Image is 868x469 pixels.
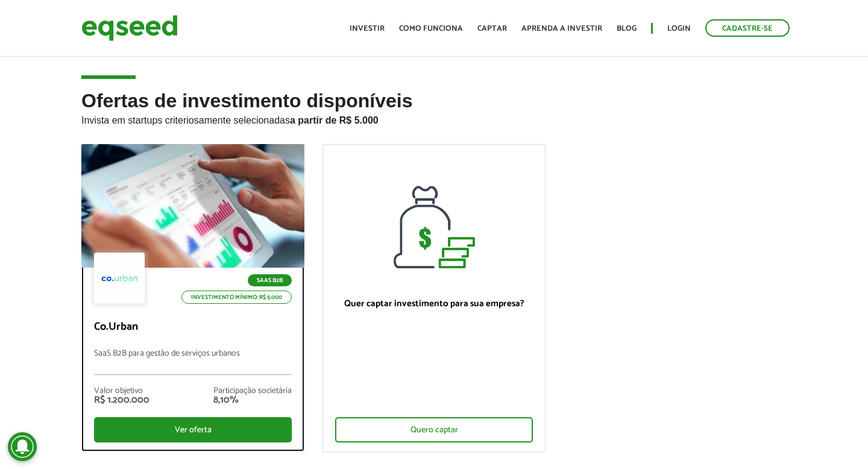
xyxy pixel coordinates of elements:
[94,417,292,442] div: Ver oferta
[94,395,149,405] div: R$ 1.200.000
[81,90,787,144] h2: Ofertas de investimento disponíveis
[181,291,292,304] p: Investimento mínimo: R$ 5.000
[335,417,533,442] div: Quero captar
[335,298,533,309] p: Quer captar investimento para sua empresa?
[322,144,546,452] a: Quer captar investimento para sua empresa? Quero captar
[399,25,463,33] a: Como funciona
[81,144,304,452] a: SaaS B2B Investimento mínimo: R$ 5.000 Co.Urban SaaS B2B para gestão de serviços urbanos Valor ob...
[94,321,292,334] p: Co.Urban
[94,387,149,395] div: Valor objetivo
[248,274,292,286] p: SaaS B2B
[521,25,602,33] a: Aprenda a investir
[213,395,292,405] div: 8,10%
[290,115,379,125] strong: a partir de R$ 5.000
[705,19,790,37] a: Cadastre-se
[350,25,385,33] a: Investir
[213,387,292,395] div: Participação societária
[81,112,787,126] p: Invista em startups criteriosamente selecionadas
[667,25,691,33] a: Login
[477,25,507,33] a: Captar
[81,12,178,44] img: EqSeed
[617,25,637,33] a: Blog
[94,349,292,375] p: SaaS B2B para gestão de serviços urbanos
